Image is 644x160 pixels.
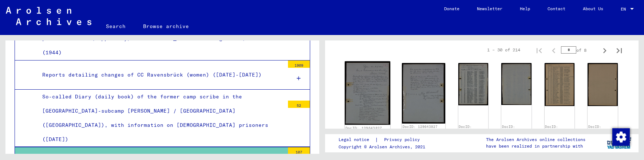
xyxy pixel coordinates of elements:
[561,47,597,54] div: of 8
[97,17,134,35] a: Search
[501,63,532,105] img: 002.jpg
[345,126,382,135] a: DocID: 129643827 ([PERSON_NAME])
[378,136,428,144] a: Privacy policy
[502,125,522,134] a: DocID: 129643828
[612,128,629,145] div: Change consent
[345,61,390,125] img: 001.jpg
[458,63,489,105] img: 001.jpg
[37,68,284,82] div: Reports detailing changes of CC Ravensbrück (women) ([DATE]-[DATE])
[402,63,445,124] img: 002.jpg
[6,7,91,25] img: Arolsen_neg.svg
[288,101,310,108] div: 52
[588,63,618,106] img: 002.jpg
[612,128,630,146] img: Change consent
[486,136,585,143] p: The Arolsen Archives online collections
[486,143,585,149] p: have been realized in partnership with
[605,134,633,152] img: yv_logo.png
[588,125,608,134] a: DocID: 129643829
[288,61,310,68] div: 1909
[612,43,627,57] button: Last page
[339,136,375,144] a: Legal notice
[403,125,438,134] a: DocID: 129643827 ([PERSON_NAME])
[621,7,629,12] span: EN
[288,147,310,155] div: 107
[546,43,561,57] button: Previous page
[134,17,198,35] a: Browse archive
[532,43,546,57] button: First page
[487,47,520,53] div: 1 – 30 of 214
[597,43,612,57] button: Next page
[37,90,284,147] div: So-called Diary (daily book) of the former camp scribe in the [GEOGRAPHIC_DATA]-subcamp [PERSON_N...
[339,136,428,144] div: |
[459,125,478,134] a: DocID: 129643828
[339,144,428,150] p: Copyright © Arolsen Archives, 2021
[545,125,565,134] a: DocID: 129643829
[545,63,575,106] img: 001.jpg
